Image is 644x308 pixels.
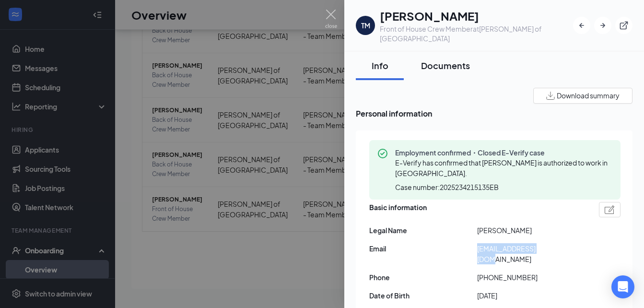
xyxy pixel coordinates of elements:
[557,91,620,101] span: Download summary
[380,24,573,43] div: Front of House Crew Member at [PERSON_NAME] of [GEOGRAPHIC_DATA]
[356,107,632,119] span: Personal information
[577,21,586,30] svg: ArrowLeftNew
[365,59,394,71] div: Info
[598,21,608,30] svg: ArrowRight
[369,290,477,301] span: Date of Birth
[369,243,477,254] span: Email
[369,272,477,283] span: Phone
[380,8,573,24] h1: [PERSON_NAME]
[619,21,629,30] svg: ExternalLink
[594,17,611,34] button: ArrowRight
[615,17,632,34] button: ExternalLink
[377,148,388,159] svg: CheckmarkCircle
[369,225,477,236] span: Legal Name
[477,225,585,236] span: [PERSON_NAME]
[361,21,370,30] div: TM
[533,88,632,104] button: Download summary
[573,17,590,34] button: ArrowLeftNew
[477,272,585,283] span: [PHONE_NUMBER]
[395,182,499,192] span: Case number: 2025234215135EB
[395,158,608,178] span: E-Verify has confirmed that [PERSON_NAME] is authorized to work in [GEOGRAPHIC_DATA].
[395,148,613,157] span: Employment confirmed・Closed E-Verify case
[369,202,427,217] span: Basic information
[611,275,634,298] div: Open Intercom Messenger
[477,243,585,264] span: [EMAIL_ADDRESS][DOMAIN_NAME]
[421,59,470,71] div: Documents
[477,290,585,301] span: [DATE]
